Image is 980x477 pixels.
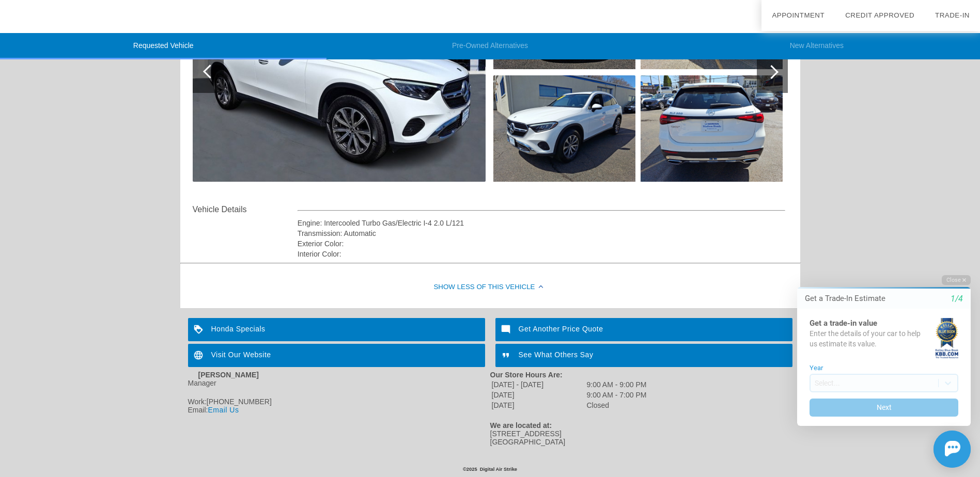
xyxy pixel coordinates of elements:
strong: We are located at: [490,421,552,430]
td: [DATE] [491,390,585,400]
a: See What Others Say [495,344,792,367]
td: 9:00 AM - 9:00 PM [586,380,647,389]
iframe: Chat Assistance [775,266,980,477]
a: Visit Our Website [188,344,485,367]
a: Email Us [208,406,239,414]
img: ic_format_quote_white_24dp_2x.png [495,344,519,367]
li: Pre-Owned Alternatives [326,33,653,59]
strong: [PERSON_NAME] [198,371,259,379]
img: image.aspx [641,75,783,182]
img: ic_language_white_24dp_2x.png [188,344,211,367]
img: image.aspx [493,75,635,182]
a: Trade-In [935,11,970,19]
div: Engine: Intercooled Turbo Gas/Electric I-4 2.0 L/121 [298,218,786,228]
div: Email: [188,406,490,414]
td: [DATE] [491,401,585,410]
span: [PHONE_NUMBER] [207,397,272,406]
td: Closed [586,401,647,410]
div: Show Less of this Vehicle [180,267,800,308]
a: Get Another Price Quote [495,318,792,341]
img: ic_loyalty_white_24dp_2x.png [188,318,211,341]
div: Vehicle Details [193,203,298,216]
div: Manager [188,379,490,387]
li: New Alternatives [654,33,980,59]
strong: Our Store Hours Are: [490,371,563,379]
td: [DATE] - [DATE] [491,380,585,389]
a: Credit Approved [845,11,914,19]
div: Interior Color: [298,249,786,259]
div: Transmission: Automatic [298,228,786,239]
div: Exterior Color: [298,239,786,249]
div: [STREET_ADDRESS] [GEOGRAPHIC_DATA] [490,430,792,446]
div: Work: [188,397,490,406]
td: 9:00 AM - 7:00 PM [586,390,647,400]
a: Appointment [772,11,825,19]
img: ic_mode_comment_white_24dp_2x.png [495,318,519,341]
a: Honda Specials [188,318,485,341]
